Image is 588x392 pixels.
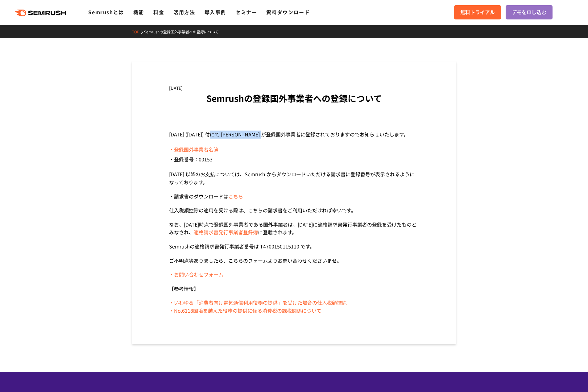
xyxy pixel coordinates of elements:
p: 【参考情報】 [169,285,419,293]
p: ・請求書のダウンロードは [169,193,419,201]
p: [DATE] 以降のお支払については、Semrush からダウンロードいただける請求書に登録番号が表示されるようになっております。 [169,170,419,186]
a: 機能 [133,8,144,16]
p: Semrushの適格請求書発行事業者番号は T4700150115110 です。 [169,243,419,251]
a: Semrushとは [88,8,124,16]
a: ・お問い合わせフォーム [169,271,223,278]
span: 無料トライアル [460,8,495,16]
a: 資料ダウンロード [266,8,310,16]
a: Semrushの登録国外事業者への登録について [144,29,223,34]
a: ・いわゆる「消費者向け電気通信利用役務の提供」を受けた場合の仕入税額控除 [169,299,347,306]
a: セミナー [235,8,257,16]
p: なお、[DATE]時点で登録国外事業者である国外事業者は、[DATE]に適格請求書発行事業者の登録を受けたものとみなされ、 に登載されます。 [169,221,419,236]
a: 無料トライアル [454,5,501,19]
div: [DATE] [169,85,419,91]
a: ・登録国外事業者名簿 [169,146,218,153]
iframe: X Post Button [383,111,407,118]
a: ・No.6118国境を越えた役務の提供に係る消費税の課税関係について [169,307,321,314]
p: [DATE] ([DATE]) 付にて [PERSON_NAME] が登録国外事業者に登録されておりますのでお知らせいたします。 [169,131,419,139]
h1: Semrushの登録国外事業者への登録について [169,91,419,105]
p: 仕入税額控除の適用を受ける際は、こちらの請求書をご利用いただければ幸いです。 [169,206,419,215]
p: ご不明点等ありましたら、こちらのフォームよりお問い合わせくださいませ。 [169,257,419,265]
a: 適格請求書発行事業者登録簿 [194,228,258,236]
a: こちら [228,193,243,200]
a: 料金 [153,8,164,16]
a: デモを申し込む [506,5,553,19]
span: デモを申し込む [512,8,546,16]
a: 活用方法 [173,8,195,16]
li: ・登録番号：00153 [169,154,419,164]
a: TOP [132,29,144,34]
a: 導入事例 [205,8,226,16]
